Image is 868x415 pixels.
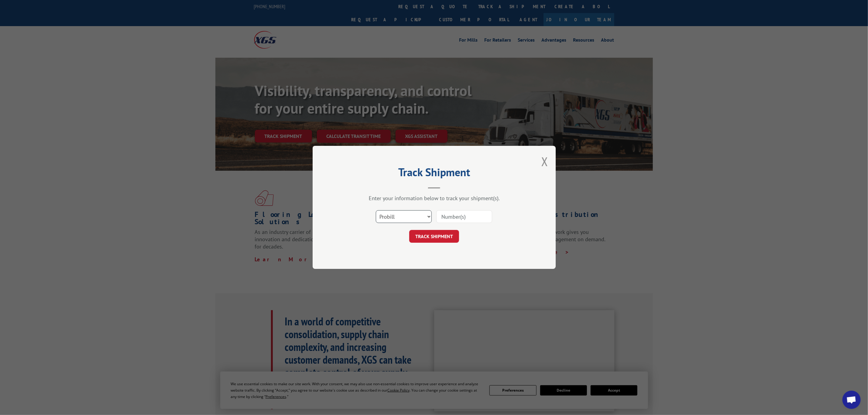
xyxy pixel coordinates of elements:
div: Open chat [842,391,861,409]
div: Enter your information below to track your shipment(s). [343,195,525,202]
button: Close modal [541,153,548,170]
button: TRACK SHIPMENT [409,230,459,243]
input: Number(s) [436,211,492,223]
h2: Track Shipment [343,168,525,180]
